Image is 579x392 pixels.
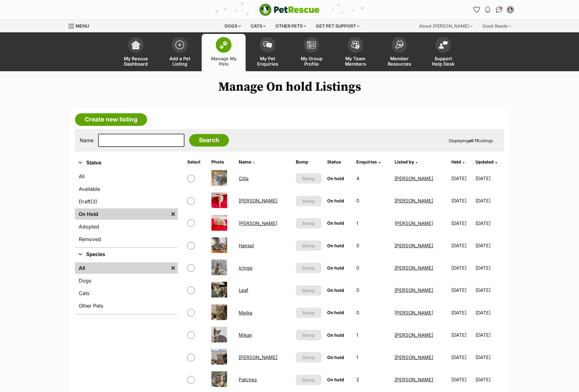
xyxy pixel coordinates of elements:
[449,138,493,143] span: Displaying Listings
[80,137,93,143] label: Name
[168,208,178,220] a: Remove filter
[449,212,475,234] td: [DATE]
[271,20,311,32] div: Other pets
[354,190,391,212] td: 0
[327,176,344,181] span: On hold
[449,168,475,189] td: [DATE]
[395,354,433,360] a: [PERSON_NAME]
[354,257,391,279] td: 0
[354,235,391,256] td: 0
[354,168,391,189] td: 4
[395,243,433,249] a: [PERSON_NAME]
[341,56,369,67] span: My Team Members
[259,4,320,16] img: logo-e224e6f780fb5917bec1dbf3a21bbac754714ae5b6737aabdf751b685950b380.svg
[421,34,465,71] a: Support Help Desk
[293,157,324,167] th: Bump
[75,275,178,286] a: Dogs
[327,377,344,382] span: On hold
[263,41,272,48] img: pet-enquiries-icon-7e3ad2cf08bfb03b45e93fb7055b45f3efa6380592205ae92323e6603595dc1f.svg
[475,369,503,390] td: [DATE]
[296,308,321,318] button: Bump
[395,159,414,164] span: Listed by
[296,352,321,362] button: Bump
[449,346,475,368] td: [DATE]
[296,218,321,228] button: Bump
[289,34,333,71] a: My Group Profile
[333,34,377,71] a: My Team Members
[395,40,404,49] img: member-resources-icon-8e73f808a243e03378d46382f2149f9095a855e16c252ad45f914b54edf8863c.svg
[239,220,277,226] a: [PERSON_NAME]
[75,262,168,274] a: All
[239,377,257,383] a: Patches
[483,5,493,15] button: Notifications
[90,198,97,205] span: (3)
[296,285,321,296] button: Bump
[354,346,391,368] td: 1
[302,242,315,249] span: Bump
[354,324,391,346] td: 1
[451,159,465,164] a: Held
[449,235,475,256] td: [DATE]
[297,56,326,67] span: My Group Profile
[302,332,315,338] span: Bump
[296,330,321,340] button: Bump
[239,287,248,293] a: Leaf
[185,157,208,167] th: Select
[210,56,238,67] span: Manage My Pets
[385,56,413,67] span: Member Resources
[395,220,433,226] a: [PERSON_NAME]
[302,220,315,227] span: Bump
[76,23,89,29] span: Menu
[122,56,150,67] span: My Rescue Dashboard
[475,346,503,368] td: [DATE]
[296,196,321,206] button: Bump
[449,324,475,346] td: [DATE]
[75,208,168,220] a: On Hold
[302,265,315,271] span: Bump
[327,310,344,315] span: On hold
[75,159,178,167] button: Status
[239,198,277,204] a: [PERSON_NAME]
[327,287,344,293] span: On hold
[75,113,147,126] a: Create new listing
[239,243,254,249] a: Hansel
[296,173,321,184] button: Bump
[469,138,478,143] strong: all 11
[220,20,245,32] div: Dogs
[239,159,251,164] span: Name
[302,287,315,294] span: Bump
[239,159,255,164] a: Name
[296,240,321,251] button: Bump
[246,20,270,32] div: Cats
[475,168,503,189] td: [DATE]
[429,56,457,67] span: Support Help Desk
[75,221,178,232] a: Adopted
[485,7,490,13] img: notifications-46538b983faf8c2785f20acdc204bb7945ddae34d4c08c2a6579f10ce5e182be.svg
[475,302,503,324] td: [DATE]
[75,261,178,314] div: Species
[75,196,178,207] a: Draft
[327,355,344,360] span: On hold
[395,332,433,338] a: [PERSON_NAME]
[239,310,252,316] a: Meika
[395,175,433,181] a: [PERSON_NAME]
[158,34,202,71] a: Add a Pet Listing
[475,324,503,346] td: [DATE]
[395,310,433,316] a: [PERSON_NAME]
[239,265,252,271] a: Ichigo
[471,5,481,15] a: Favourites
[475,159,497,164] a: Updated
[327,220,344,226] span: On hold
[75,169,178,247] div: Status
[302,175,315,182] span: Bump
[354,212,391,234] td: 1
[175,40,184,49] img: add-pet-listing-icon-0afa8454b4691262ce3f59096e99ab1cd57d4a30225e0717b998d2c9b9846f56.svg
[354,369,391,390] td: 2
[496,7,502,13] img: chat-41dd97257d64d25036548639549fe6c8038ab92f7586957e7f3b1b290dea8141.svg
[478,20,515,32] div: Good Reads
[259,4,320,16] a: PetRescue
[307,41,316,49] img: group-profile-icon-3fa3cf56718a62981997c0bc7e787c4b2cf8bcc04b72c1350f741eb67cf2f40e.svg
[449,369,475,390] td: [DATE]
[239,354,277,360] a: [PERSON_NAME]
[354,302,391,324] td: 0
